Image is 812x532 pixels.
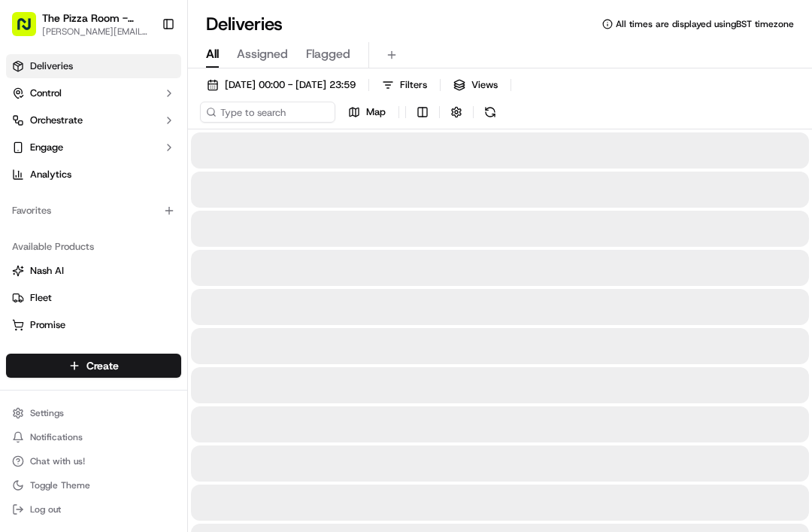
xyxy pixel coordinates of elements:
button: The Pizza Room - [GEOGRAPHIC_DATA] [42,11,150,26]
button: [PERSON_NAME][EMAIL_ADDRESS][DOMAIN_NAME] [42,26,150,38]
span: Filters [400,78,427,92]
button: Views [447,74,504,96]
button: Engage [6,135,181,160]
button: Log out [6,499,181,520]
span: Assigned [237,45,288,63]
span: All times are displayed using BST timezone [616,18,794,30]
span: Nash AI [30,264,64,278]
span: Log out [30,503,61,515]
span: Create [86,358,119,373]
button: Notifications [6,427,181,448]
span: Settings [30,407,64,419]
button: Filters [375,74,434,96]
a: Nash AI [12,264,175,278]
button: Chat with us! [6,451,181,472]
button: Control [6,81,181,105]
span: Flagged [306,45,350,63]
span: Orchestrate [30,114,83,127]
span: Notifications [30,431,83,443]
button: Nash AI [6,259,181,283]
span: Chat with us! [30,455,85,467]
button: Create [6,354,181,378]
span: Deliveries [30,59,73,73]
span: [DATE] 00:00 - [DATE] 23:59 [225,78,356,92]
a: Promise [12,318,175,332]
input: Type to search [200,102,335,123]
a: Fleet [12,291,175,305]
span: Toggle Theme [30,479,90,491]
span: All [206,45,219,63]
button: Refresh [480,102,501,123]
span: Engage [30,141,63,154]
span: Map [366,105,386,119]
button: Fleet [6,286,181,310]
button: Map [341,102,392,123]
div: Favorites [6,199,181,223]
button: [DATE] 00:00 - [DATE] 23:59 [200,74,362,96]
h1: Deliveries [206,12,283,36]
span: Promise [30,318,65,332]
button: Toggle Theme [6,475,181,496]
a: Analytics [6,163,181,187]
span: Views [471,78,498,92]
span: Analytics [30,168,71,181]
button: The Pizza Room - [GEOGRAPHIC_DATA][PERSON_NAME][EMAIL_ADDRESS][DOMAIN_NAME] [6,6,156,42]
a: Deliveries [6,54,181,78]
button: Promise [6,313,181,337]
button: Settings [6,403,181,424]
span: Fleet [30,291,52,305]
span: Control [30,87,62,100]
div: Available Products [6,235,181,259]
button: Orchestrate [6,108,181,132]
